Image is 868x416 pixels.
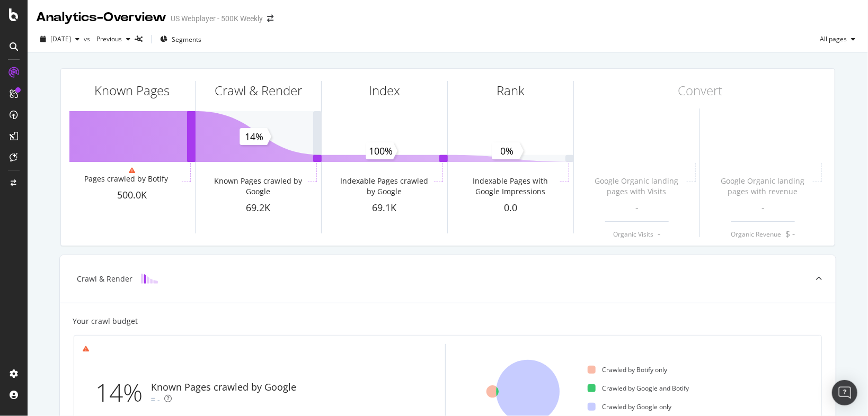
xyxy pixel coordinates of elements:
div: Analytics - Overview [36,8,166,26]
span: Segments [172,35,201,44]
button: All pages [816,31,860,48]
div: Rank [497,82,525,100]
div: Crawled by Google and Botify [588,384,689,393]
div: Your crawl budget [73,316,138,327]
div: Known Pages [95,82,170,100]
img: block-icon [141,274,158,284]
div: Indexable Pages with Google Impressions [463,176,557,197]
div: Known Pages crawled by Google [210,176,305,197]
button: Segments [156,31,206,48]
span: All pages [816,34,847,43]
div: arrow-right-arrow-left [267,15,273,22]
div: Indexable Pages crawled by Google [336,176,431,197]
span: 2025 Aug. 30th [50,34,71,43]
div: 69.1K [322,201,447,215]
span: Previous [92,34,122,43]
div: 500.0K [69,188,195,202]
div: Pages crawled by Botify [84,174,168,184]
span: vs [84,34,92,43]
button: Previous [92,31,135,48]
div: US Webplayer - 500K Weekly [171,13,263,24]
div: Index [369,82,400,100]
button: [DATE] [36,31,84,48]
div: Crawled by Botify only [588,365,667,374]
div: Crawled by Google only [588,402,671,411]
div: 14% [95,375,151,410]
div: Crawl & Render [77,274,132,284]
div: Known Pages crawled by Google [151,381,296,394]
div: Open Intercom Messenger [832,380,857,405]
div: - [157,394,160,405]
div: 69.2K [196,201,321,215]
div: 0.0 [448,201,573,215]
img: Equal [151,398,155,401]
div: Crawl & Render [215,82,302,100]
